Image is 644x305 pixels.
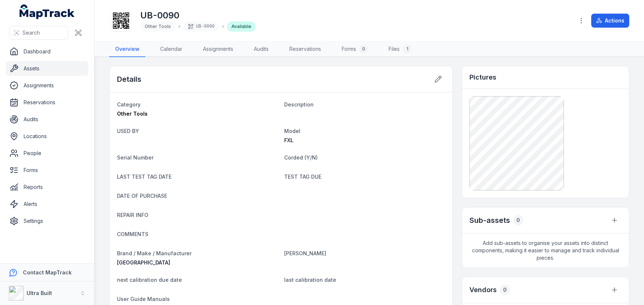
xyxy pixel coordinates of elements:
span: Corded (Y/N) [284,154,318,161]
span: Serial Number [117,154,154,161]
h2: Sub-assets [469,215,510,225]
span: next calibration due date [117,277,182,283]
a: Files1 [383,42,417,57]
a: Assignments [197,42,239,57]
span: Other Tools [145,24,171,29]
span: FXL [284,137,293,143]
a: MapTrack [20,4,75,19]
div: UB-0090 [183,21,219,32]
span: Add sub-assets to organise your assets into distinct components, making it easier to manage and t... [462,234,629,267]
a: Assets [6,61,88,76]
h3: Vendors [469,285,497,295]
span: Model [284,128,300,134]
a: People [6,146,88,161]
span: [PERSON_NAME] [284,250,326,256]
span: Search [23,29,40,36]
span: Category [117,101,141,108]
a: Forms [6,163,88,178]
span: last calibration date [284,277,336,283]
h3: Pictures [469,72,496,83]
span: COMMENTS [117,231,148,237]
a: Forms0 [336,42,374,57]
strong: Contact MapTrack [23,269,72,276]
div: 0 [500,285,510,295]
a: Reservations [283,42,327,57]
span: [GEOGRAPHIC_DATA] [117,259,170,266]
span: Other Tools [117,111,148,117]
span: Brand / Make / Manufacturer [117,250,192,256]
h1: UB-0090 [140,10,256,21]
span: Description [284,101,314,108]
button: Search [9,26,68,40]
a: Reservations [6,95,88,110]
a: Dashboard [6,44,88,59]
span: USED BY [117,128,139,134]
strong: Ultra Built [27,290,52,296]
span: DATE OF PURCHASE [117,193,167,199]
span: User Guide Manuals [117,296,170,302]
a: Reports [6,180,88,194]
a: Audits [6,112,88,127]
a: Audits [248,42,275,57]
a: Overview [109,42,145,57]
div: 1 [403,45,411,53]
a: Locations [6,129,88,144]
div: 0 [513,215,523,225]
a: Alerts [6,197,88,211]
div: Available [227,21,256,32]
a: Calendar [154,42,188,57]
button: Actions [591,14,629,28]
span: REPAIR INFO [117,212,148,218]
h2: Details [117,74,141,84]
a: Assignments [6,78,88,93]
a: Settings [6,214,88,228]
div: 0 [359,45,368,53]
span: TEST TAG DUE [284,173,321,180]
span: LAST TEST TAG DATE [117,173,172,180]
